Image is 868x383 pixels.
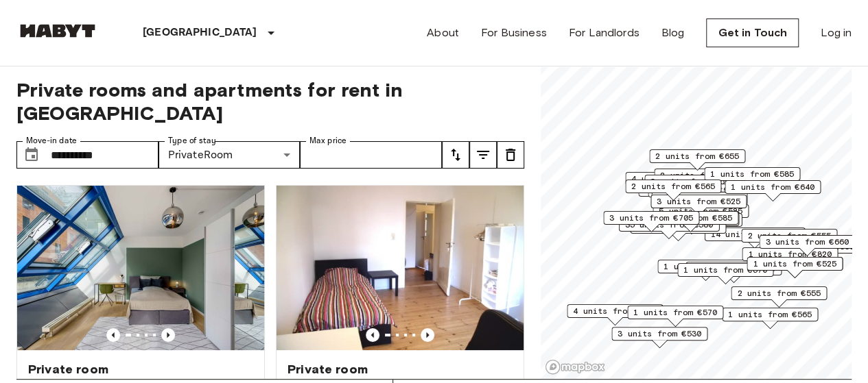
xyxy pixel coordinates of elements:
a: About [427,25,459,41]
div: Map marker [759,235,855,256]
span: 1 units from €565 [728,308,812,321]
div: Map marker [625,180,721,201]
span: 1 units from €640 [731,181,814,193]
div: Map marker [567,304,663,325]
span: 4 units from €550 [631,173,715,185]
p: [GEOGRAPHIC_DATA] [143,25,257,41]
button: tune [497,141,524,169]
span: 3 units from €660 [765,236,849,248]
button: Previous image [161,328,175,342]
label: Max price [309,135,347,147]
div: Map marker [742,247,838,269]
button: Previous image [366,328,379,342]
button: Choose date, selected date is 1 Sep 2025 [18,141,45,169]
a: For Business [481,25,547,41]
span: 2 units from €655 [655,150,739,162]
button: tune [469,141,497,169]
span: 3 units from €705 [609,212,693,224]
img: Marketing picture of unit DE-01-010-002-01HF [17,186,264,350]
div: Map marker [611,327,707,348]
span: 3 units from €585 [648,212,732,224]
div: Map marker [657,260,753,281]
div: Map marker [725,180,821,201]
div: Map marker [642,213,742,234]
div: Map marker [649,149,745,171]
div: Map marker [704,167,800,188]
span: 1 units from €525 [753,258,836,270]
div: Map marker [685,262,782,283]
span: Private room [28,361,108,378]
span: Private room [288,361,368,378]
span: 3 units from €530 [618,328,701,340]
div: Map marker [747,257,843,278]
a: Blog [661,25,685,41]
div: Map marker [731,286,827,308]
label: Move-in date [26,135,77,147]
button: Previous image [421,328,434,342]
label: Type of stay [168,135,216,147]
canvas: Map [541,62,852,379]
img: Habyt [16,24,99,38]
img: Marketing picture of unit DE-01-029-04M [277,186,524,350]
span: 1 units from €725 [664,260,747,273]
a: Get in Touch [706,18,799,47]
span: 3 units from €525 [657,195,740,208]
div: Map marker [650,195,747,216]
div: Map marker [722,308,818,329]
a: Mapbox logo [545,359,605,375]
a: For Landlords [569,25,640,41]
span: 3 units from €555 [650,175,734,188]
span: 4 units from €530 [573,305,657,317]
button: tune [442,141,469,169]
button: Previous image [106,328,120,342]
div: Map marker [603,211,699,232]
div: Map marker [705,227,806,249]
div: PrivateRoom [159,141,301,169]
div: Map marker [625,172,721,193]
div: Map marker [627,306,723,327]
span: 1 units from €570 [683,264,767,276]
span: 14 units from €565 [711,228,799,240]
span: 1 units from €570 [633,306,717,319]
a: Log in [821,25,852,41]
div: Map marker [741,229,837,250]
span: 2 units from €565 [631,180,715,193]
span: 1 units from €820 [748,248,832,260]
div: Map marker [644,175,740,196]
span: 1 units from €605 [692,262,775,275]
div: Map marker [677,263,773,284]
span: 2 units from €555 [737,287,821,299]
span: Private rooms and apartments for rent in [GEOGRAPHIC_DATA] [16,78,524,125]
span: 2 units from €555 [747,230,831,242]
span: 1 units from €585 [710,168,794,180]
